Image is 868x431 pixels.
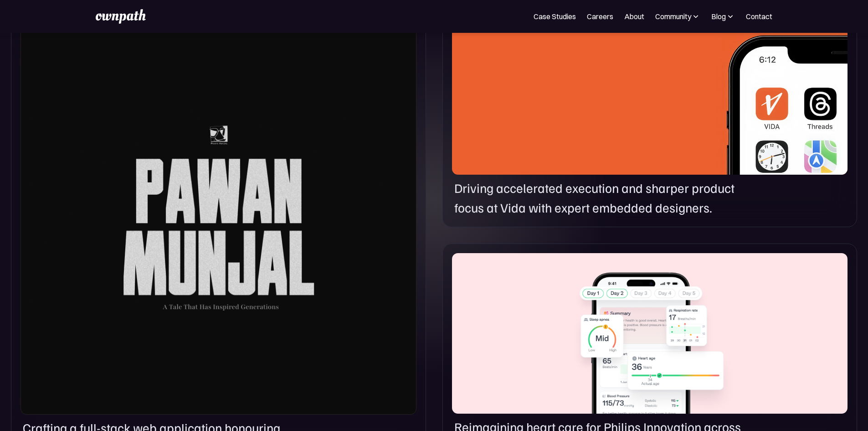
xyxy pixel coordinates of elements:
a: Case Studies [534,11,576,22]
div: Blog [711,11,735,22]
a: About [624,11,644,22]
div: Community [655,11,700,22]
div: Blog [711,11,726,22]
div: Community [655,11,691,22]
a: Contact [746,11,772,22]
a: Careers [587,11,613,22]
p: Driving accelerated execution and sharper product focus at Vida with expert embedded designers. [454,178,761,218]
